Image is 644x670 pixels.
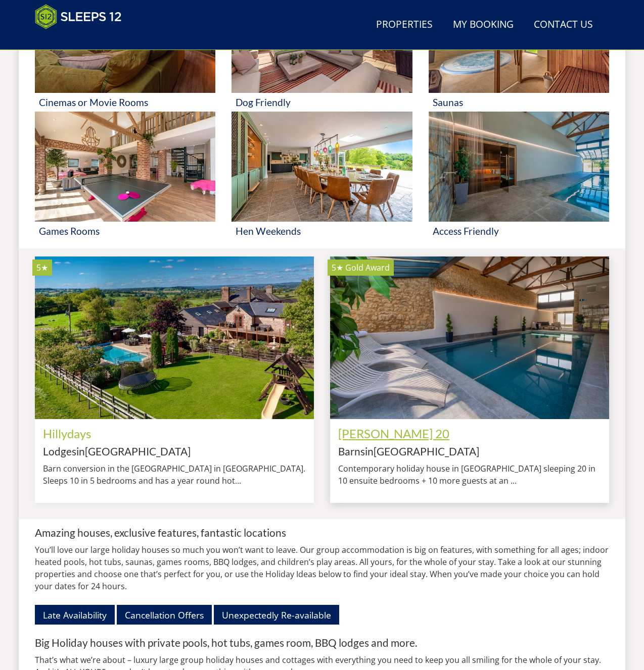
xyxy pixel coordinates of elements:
[43,462,306,487] p: Barn conversion in the [GEOGRAPHIC_DATA] in [GEOGRAPHIC_DATA]. Sleeps 10 in 5 bedrooms and has a ...
[35,256,314,419] img: hillydays-holiday-home-accommodation-devon-sleeping-10.original.jpg
[374,445,479,457] a: [GEOGRAPHIC_DATA]
[338,445,365,457] a: Barns
[35,544,609,592] p: You’ll love our large holiday houses so much you won’t want to leave. Our group accommodation is ...
[43,446,306,457] h4: in
[332,262,343,273] span: Churchill 20 has a 5 star rating under the Quality in Tourism Scheme
[39,226,211,236] h3: Games Rooms
[39,97,211,108] h3: Cinemas or Movie Rooms
[429,112,609,240] a: 'Access Friendly' - Large Group Accommodation Holiday Ideas Access Friendly
[433,97,605,108] h3: Saunas
[236,226,408,236] h3: Hen Weekends
[35,527,609,539] h4: Amazing houses, exclusive features, fantastic locations
[449,14,518,36] a: My Booking
[35,4,122,29] img: Sleeps 12
[232,112,412,222] img: 'Hen Weekends' - Large Group Accommodation Holiday Ideas
[338,426,449,441] a: [PERSON_NAME] 20
[43,426,91,441] a: Hillydays
[36,262,48,273] span: Hillydays has a 5 star rating under the Quality in Tourism Scheme
[236,97,408,108] h3: Dog Friendly
[214,605,339,625] a: Unexpectedly Re-available
[43,445,76,457] a: Lodges
[30,35,136,44] iframe: Customer reviews powered by Trustpilot
[35,605,115,625] a: Late Availability
[338,446,601,457] h4: in
[35,112,215,240] a: 'Games Rooms' - Large Group Accommodation Holiday Ideas Games Rooms
[35,256,314,419] a: 5★
[530,14,597,36] a: Contact Us
[433,226,605,236] h3: Access Friendly
[338,462,601,487] p: Contemporary holiday house in [GEOGRAPHIC_DATA] sleeping 20 in 10 ensuite bedrooms + 10 more gues...
[117,605,212,625] a: Cancellation Offers
[330,256,609,419] a: 5★ Gold Award
[429,112,609,222] img: 'Access Friendly' - Large Group Accommodation Holiday Ideas
[232,112,412,240] a: 'Hen Weekends' - Large Group Accommodation Holiday Ideas Hen Weekends
[330,256,609,419] img: open-uri20231109-69-pb86i6.original.
[35,637,609,649] h4: Big Holiday houses with private pools, hot tubs, games room, BBQ lodges and more.
[345,262,390,273] span: Churchill 20 has been awarded a Gold Award by Visit England
[372,14,437,36] a: Properties
[85,445,191,457] a: [GEOGRAPHIC_DATA]
[35,112,215,222] img: 'Games Rooms' - Large Group Accommodation Holiday Ideas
